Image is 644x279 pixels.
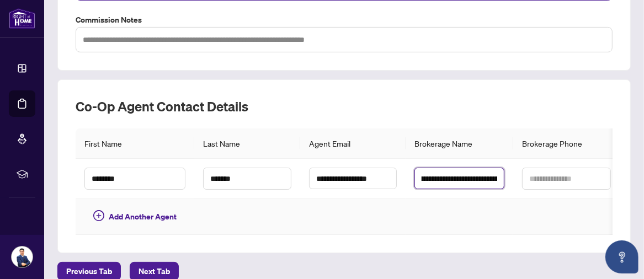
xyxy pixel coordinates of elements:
button: Open asap [605,240,638,273]
h2: Co-op Agent Contact Details [76,98,613,115]
th: Last Name [194,128,300,159]
img: logo [9,8,35,29]
span: Add Another Agent [109,211,177,223]
span: plus-circle [93,210,104,221]
button: Add Another Agent [84,208,185,226]
th: Brokerage Phone [513,128,620,159]
th: Brokerage Name [406,128,513,159]
img: Profile Icon [12,246,33,267]
th: Agent Email [300,128,406,159]
label: Commission Notes [76,14,613,26]
th: First Name [76,128,194,159]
